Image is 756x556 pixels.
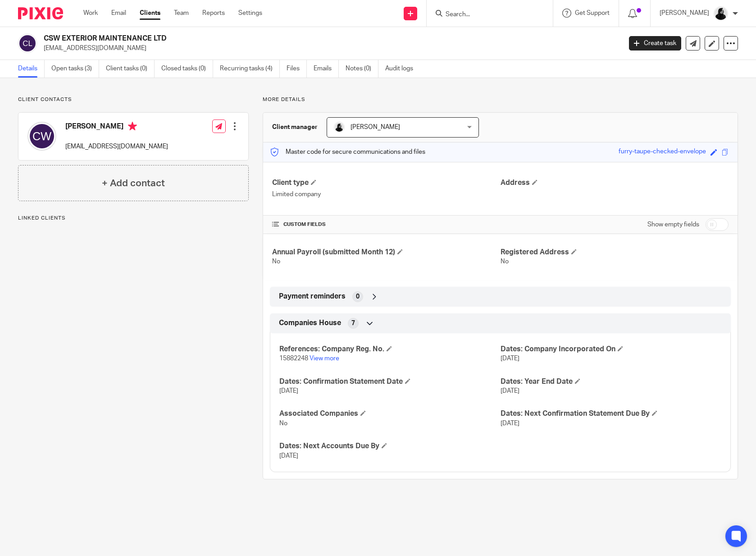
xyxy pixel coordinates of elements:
[83,9,98,18] a: Work
[238,9,262,18] a: Settings
[575,10,610,16] span: Get Support
[161,60,213,78] a: Closed tasks (0)
[140,9,160,18] a: Clients
[111,9,126,18] a: Email
[714,6,728,21] img: PHOTO-2023-03-20-11-06-28%203.jpg
[263,96,738,103] p: More details
[385,60,420,78] a: Audit logs
[445,11,526,19] input: Search
[272,190,500,199] p: Limited company
[501,178,729,188] h4: Address
[279,409,500,418] h4: Associated Companies
[27,122,56,151] img: svg%3E
[102,176,165,190] h4: + Add contact
[351,319,355,328] span: 7
[202,9,225,18] a: Reports
[629,36,681,51] a: Create task
[106,60,155,78] a: Client tasks (0)
[272,248,500,257] h4: Annual Payroll (submitted Month 12)
[65,142,168,151] p: [EMAIL_ADDRESS][DOMAIN_NAME]
[279,453,298,459] span: [DATE]
[660,9,709,18] p: [PERSON_NAME]
[174,9,189,18] a: Team
[351,124,400,130] span: [PERSON_NAME]
[647,220,699,229] label: Show empty fields
[279,441,500,451] h4: Dates: Next Accounts Due By
[501,377,721,386] h4: Dates: Year End Date
[220,60,280,78] a: Recurring tasks (4)
[279,355,308,362] span: 15882248
[501,248,729,257] h4: Registered Address
[314,60,339,78] a: Emails
[18,215,249,222] p: Linked clients
[501,258,509,265] span: No
[51,60,99,78] a: Open tasks (3)
[270,147,425,156] p: Master code for secure communications and files
[346,60,378,78] a: Notes (0)
[18,60,45,78] a: Details
[128,122,137,131] i: Primary
[279,292,346,301] span: Payment reminders
[65,122,168,133] h4: [PERSON_NAME]
[334,122,345,133] img: PHOTO-2023-03-20-11-06-28%203.jpg
[279,377,500,386] h4: Dates: Confirmation Statement Date
[356,292,360,301] span: 0
[18,7,63,19] img: Pixie
[272,123,318,132] h3: Client manager
[18,96,249,103] p: Client contacts
[501,345,721,354] h4: Dates: Company Incorporated On
[310,355,339,362] a: View more
[272,178,500,188] h4: Client type
[501,420,519,427] span: [DATE]
[272,258,280,265] span: No
[501,355,519,362] span: [DATE]
[279,345,500,354] h4: References: Company Reg. No.
[279,420,287,427] span: No
[44,34,501,43] h2: CSW EXTERIOR MAINTENANCE LTD
[501,388,519,394] span: [DATE]
[287,60,307,78] a: Files
[272,221,500,228] h4: CUSTOM FIELDS
[44,44,615,53] p: [EMAIL_ADDRESS][DOMAIN_NAME]
[279,318,341,328] span: Companies House
[279,388,298,394] span: [DATE]
[18,34,37,53] img: svg%3E
[619,147,706,157] div: furry-taupe-checked-envelope
[501,409,721,418] h4: Dates: Next Confirmation Statement Due By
